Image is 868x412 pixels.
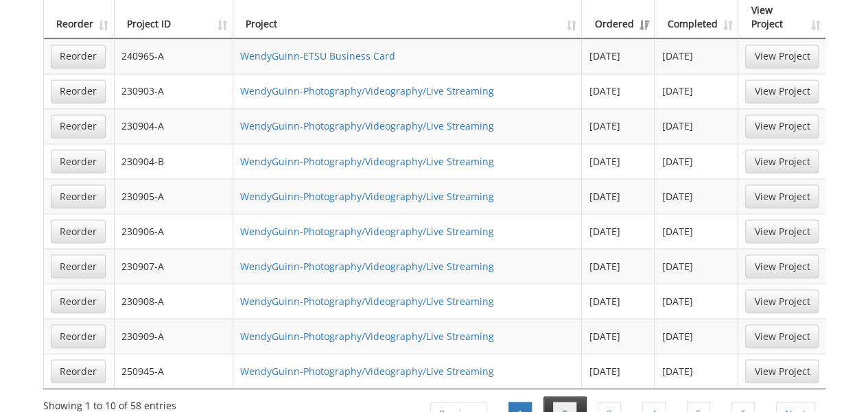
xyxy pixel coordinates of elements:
a: Reorder [51,45,106,68]
td: [DATE] [582,73,655,108]
td: [DATE] [582,283,655,318]
td: [DATE] [655,178,738,213]
td: [DATE] [655,318,738,353]
td: [DATE] [582,353,655,388]
td: [DATE] [582,318,655,353]
a: View Project [745,149,819,173]
a: Reorder [51,359,106,383]
a: Reorder [51,254,106,278]
a: View Project [745,359,819,383]
a: WendyGuinn-Photography/Videography/Live Streaming [240,189,494,202]
a: WendyGuinn-Photography/Videography/Live Streaming [240,119,494,132]
td: [DATE] [582,38,655,73]
td: [DATE] [582,178,655,213]
td: [DATE] [655,213,738,248]
a: Reorder [51,80,106,103]
td: 230906-A [115,213,233,248]
a: WendyGuinn-Photography/Videography/Live Streaming [240,259,494,272]
td: [DATE] [582,213,655,248]
td: [DATE] [655,73,738,108]
td: 230909-A [115,318,233,353]
td: [DATE] [582,143,655,178]
a: View Project [745,80,819,103]
a: WendyGuinn-Photography/Videography/Live Streaming [240,224,494,237]
a: View Project [745,289,819,313]
td: [DATE] [655,108,738,143]
td: [DATE] [655,143,738,178]
td: 230907-A [115,248,233,283]
td: 250945-A [115,353,233,388]
td: [DATE] [655,283,738,318]
a: Reorder [51,289,106,313]
td: 230903-A [115,73,233,108]
td: 230904-B [115,143,233,178]
a: WendyGuinn-Photography/Videography/Live Streaming [240,84,494,97]
a: WendyGuinn-Photography/Videography/Live Streaming [240,329,494,342]
a: View Project [745,254,819,278]
td: 230905-A [115,178,233,213]
td: [DATE] [582,108,655,143]
a: View Project [745,184,819,208]
a: Reorder [51,184,106,208]
a: WendyGuinn-Photography/Videography/Live Streaming [240,154,494,167]
a: View Project [745,114,819,138]
a: WendyGuinn-Photography/Videography/Live Streaming [240,364,494,377]
td: 230908-A [115,283,233,318]
a: View Project [745,324,819,348]
a: Reorder [51,219,106,243]
a: Reorder [51,324,106,348]
a: WendyGuinn-ETSU Business Card [240,49,395,62]
td: [DATE] [655,248,738,283]
a: WendyGuinn-Photography/Videography/Live Streaming [240,294,494,307]
td: [DATE] [582,248,655,283]
a: View Project [745,219,819,243]
a: Reorder [51,149,106,173]
td: [DATE] [655,38,738,73]
a: Reorder [51,114,106,138]
div: Showing 1 to 10 of 58 entries [43,393,176,412]
td: 230904-A [115,108,233,143]
td: 240965-A [115,38,233,73]
td: [DATE] [655,353,738,388]
a: View Project [745,45,819,68]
